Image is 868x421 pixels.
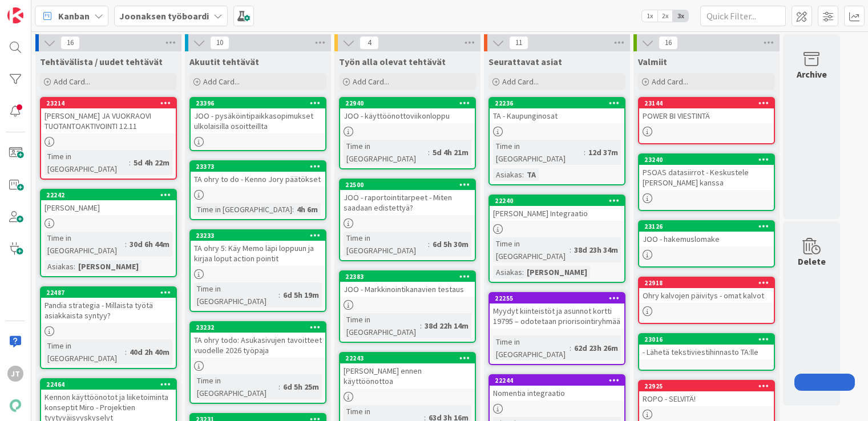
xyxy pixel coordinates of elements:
div: 22918 [639,278,774,288]
div: Archive [797,67,827,81]
div: 23240PSOAS datasiirrot - Keskustele [PERSON_NAME] kanssa [639,155,774,190]
div: 22236 [490,98,624,108]
span: 3x [673,10,688,22]
div: 5d 4h 21m [430,146,471,159]
div: 5d 4h 22m [131,156,172,169]
span: : [428,238,430,250]
a: 23396JOO - pysäköintipaikkasopimukset ulkolaisilla osoitteillta [189,97,326,151]
div: Time in [GEOGRAPHIC_DATA] [45,339,125,365]
span: Add Card... [353,76,389,87]
div: Asiakas [45,260,74,273]
span: Seurattavat asiat [488,56,562,67]
a: 22236TA - KaupunginosatTime in [GEOGRAPHIC_DATA]:12d 37mAsiakas:TA [488,97,625,185]
div: 22464 [46,380,176,388]
span: Tehtävälista / uudet tehtävät [40,56,163,67]
div: 23144POWER BI VIESTINTÄ [639,98,774,123]
div: 6d 5h 25m [280,380,322,393]
div: 22242 [41,190,176,200]
span: : [129,156,131,169]
span: Valmiit [638,56,667,67]
span: : [428,146,430,159]
div: Asiakas [493,266,522,278]
div: 23016- Lähetä tekstiviestihinnasto TA:lle [639,334,774,359]
div: Time in [GEOGRAPHIC_DATA] [344,140,428,165]
div: [PERSON_NAME] [41,200,176,215]
div: 22918 [644,279,774,287]
div: Delete [798,254,826,268]
div: 22242 [46,191,176,199]
a: 23016- Lähetä tekstiviestihinnasto TA:lle [638,333,775,371]
span: 4 [360,36,379,50]
b: Joonaksen työboardi [119,10,209,22]
div: 22244Nomentia integraatio [490,375,624,400]
div: Time in [GEOGRAPHIC_DATA] [45,150,129,175]
div: 23144 [639,98,774,108]
span: Add Card... [502,76,539,87]
a: 23214[PERSON_NAME] JA VUOKRAOVI TUOTANTOAKTIVOINTI 12.11Time in [GEOGRAPHIC_DATA]:5d 4h 22m [40,97,177,180]
div: 22255 [490,293,624,303]
div: [PERSON_NAME] [75,260,142,273]
div: JOO - käyttöönottoviikonloppu [340,108,475,123]
span: 16 [60,36,80,50]
div: 22244 [490,375,624,386]
div: 22940 [345,99,475,107]
span: Työn alla olevat tehtävät [339,56,446,67]
div: 23396 [191,98,325,108]
div: [PERSON_NAME] Integraatio [490,206,624,221]
div: 6d 5h 19m [280,289,322,301]
span: : [278,289,280,301]
div: 23240 [639,155,774,165]
span: : [522,168,524,181]
span: : [125,346,127,358]
div: 23126JOO - hakemuslomake [639,221,774,246]
div: 23126 [644,222,774,230]
a: 23232TA ohry todo: Asukasivujen tavoitteet vuodelle 2026 työpajaTime in [GEOGRAPHIC_DATA]:6d 5h 25m [189,321,326,404]
div: 23233 [196,232,325,240]
input: Quick Filter... [700,6,786,26]
img: avatar [7,398,23,414]
div: 23214[PERSON_NAME] JA VUOKRAOVI TUOTANTOAKTIVOINTI 12.11 [41,98,176,133]
span: : [570,342,571,354]
div: 22940 [340,98,475,108]
div: JOO - Markkinointikanavien testaus [340,282,475,297]
span: 11 [509,36,528,50]
div: 40d 2h 40m [127,346,172,358]
div: 22255Myydyt kiinteistöt ja asunnot kortti 19795 – odotetaan priorisointiryhmää [490,293,624,329]
div: POWER BI VIESTINTÄ [639,108,774,123]
div: 23232 [196,323,325,331]
div: 23396JOO - pysäköintipaikkasopimukset ulkolaisilla osoitteillta [191,98,325,133]
span: Kanban [58,9,90,23]
div: Nomentia integraatio [490,386,624,400]
div: ROPO - SELVITÄ! [639,391,774,406]
div: 22487 [41,288,176,298]
a: 23233TA ohry 5: Käy Memo läpi loppuun ja kirjaa loput action pointitTime in [GEOGRAPHIC_DATA]:6d ... [189,229,326,312]
div: 23214 [41,98,176,108]
div: 23144 [644,99,774,107]
div: 4h 6m [294,203,321,216]
div: JT [7,366,23,382]
div: 62d 23h 26m [571,342,621,354]
div: 22255 [495,294,624,302]
a: 22240[PERSON_NAME] IntegraatioTime in [GEOGRAPHIC_DATA]:38d 23h 34mAsiakas:[PERSON_NAME] [488,195,625,283]
div: 23396 [196,99,325,107]
span: : [584,146,586,159]
span: 1x [642,10,657,22]
a: 22383JOO - Markkinointikanavien testausTime in [GEOGRAPHIC_DATA]:38d 22h 14m [339,270,476,343]
span: Add Card... [652,76,688,87]
div: 23232 [191,322,325,333]
div: 22243[PERSON_NAME] ennen käyttöönottoa [340,353,475,388]
div: TA ohry to do - Kenno Jory päätökset [191,172,325,187]
div: Myydyt kiinteistöt ja asunnot kortti 19795 – odotetaan priorisointiryhmää [490,303,624,329]
a: 23126JOO - hakemuslomake [638,220,775,268]
span: : [570,244,571,256]
div: 23233 [191,230,325,241]
div: 23240 [644,156,774,164]
div: 23373 [196,163,325,171]
div: 23126 [639,221,774,232]
div: 23214 [46,99,176,107]
div: 22918Ohry kalvojen päivitys - omat kalvot [639,278,774,303]
span: 10 [210,36,229,50]
div: 22243 [345,354,475,362]
div: JOO - hakemuslomake [639,232,774,246]
div: 22240 [495,197,624,205]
